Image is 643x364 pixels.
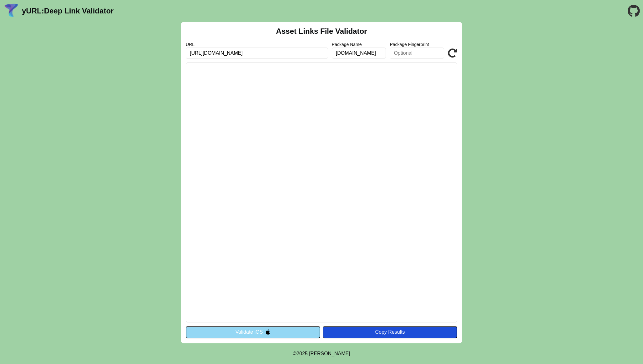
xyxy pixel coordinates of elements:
span: 2025 [296,351,308,356]
button: Copy Results [323,326,457,338]
div: Copy Results [326,329,454,335]
img: appleIcon.svg [265,329,271,335]
a: Michael Ibragimchayev's Personal Site [309,351,350,356]
input: Required [186,48,328,59]
input: Optional [390,48,444,59]
footer: © [293,343,350,364]
label: Package Fingerprint [390,42,444,47]
a: yURL:Deep Link Validator [22,7,114,15]
h2: Asset Links File Validator [276,27,367,36]
input: Optional [332,48,386,59]
img: yURL Logo [3,3,19,19]
button: Validate iOS [186,326,320,338]
label: Package Name [332,42,386,47]
label: URL [186,42,328,47]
